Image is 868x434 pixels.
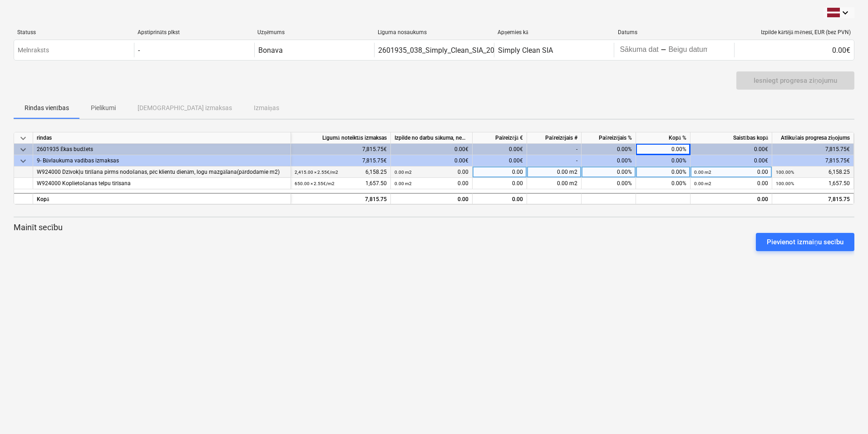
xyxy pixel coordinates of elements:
[690,193,772,204] div: 0.00
[395,167,469,178] div: 0.00
[18,133,29,144] span: keyboard_arrow_down
[91,103,116,113] p: Pielikumi
[138,29,251,36] div: Apstiprināts plkst
[378,29,491,36] div: Līguma nosaukums
[395,170,412,175] small: 0.00 m2
[473,132,527,144] div: Pašreizējā €
[473,178,527,189] div: 0.00
[772,144,854,155] div: 7,815.75€
[498,29,611,36] div: Apņemies kā
[17,29,130,35] div: Statuss
[33,132,291,144] div: rindas
[734,43,854,57] div: 0.00€
[582,167,636,178] div: 0.00%
[291,155,391,167] div: 7,815.75€
[527,155,582,167] div: -
[18,156,29,167] span: keyboard_arrow_down
[694,167,768,178] div: 0.00
[776,194,850,205] div: 7,815.75
[690,132,772,144] div: Saistības kopā
[37,167,287,178] div: W924000 Dzīvokļu tīrīšana pirms nodošanas, pēc klientu dienām, logu mazgāšana(pārdodamie m2)
[473,193,527,204] div: 0.00
[694,181,711,186] small: 0.00 m2
[582,132,636,144] div: Pašreizējais %
[840,7,851,18] i: keyboard_arrow_down
[582,144,636,155] div: 0.00%
[14,222,854,233] p: Mainīt secību
[776,181,794,186] small: 100.00%
[18,45,49,55] p: Melnraksts
[767,236,843,248] div: Pievienot izmaiņu secību
[636,132,690,144] div: Kopā %
[661,47,666,53] div: -
[291,132,391,144] div: Līgumā noteiktās izmaksas
[391,132,473,144] div: Izpilde no darbu sākuma, neskaitot kārtējā mēneša izpildi
[37,144,287,155] div: 2601935 Ēkas budžets
[33,193,291,204] div: Kopā
[527,132,582,144] div: Pašreizējais #
[636,144,690,155] div: 0.00%
[18,144,29,155] span: keyboard_arrow_down
[636,178,690,189] div: 0.00%
[772,155,854,167] div: 7,815.75€
[473,155,527,167] div: 0.00€
[378,46,679,55] div: 2601935_038_Simply_Clean_SIA_20250731_Ligums_generaltirisana_2025-2_EV44_1karta.pdf
[618,44,661,56] input: Sākuma datums
[636,167,690,178] div: 0.00%
[395,181,412,186] small: 0.00 m2
[257,29,370,36] div: Uzņēmums
[295,194,387,205] div: 7,815.75
[527,144,582,155] div: -
[582,155,636,167] div: 0.00%
[690,155,772,167] div: 0.00€
[395,178,469,189] div: 0.00
[295,167,387,178] div: 6,158.25
[295,178,387,189] div: 1,657.50
[756,233,854,251] button: Pievienot izmaiņu secību
[291,144,391,155] div: 7,815.75€
[776,178,850,189] div: 1,657.50
[776,167,850,178] div: 6,158.25
[473,144,527,155] div: 0.00€
[772,132,854,144] div: Atlikušais progresa ziņojums
[295,170,338,175] small: 2,415.00 × 2.55€ / m2
[295,181,335,186] small: 650.00 × 2.55€ / m2
[618,29,731,35] div: Datums
[582,178,636,189] div: 0.00%
[694,170,711,175] small: 0.00 m2
[391,144,473,155] div: 0.00€
[37,178,287,189] div: W924000 Koplietošanas telpu tīrīsana
[527,167,582,178] div: 0.00 m2
[527,178,582,189] div: 0.00 m2
[666,44,709,56] input: Beigu datums
[25,103,69,113] p: Rindas vienības
[690,144,772,155] div: 0.00€
[138,46,140,55] div: -
[473,167,527,178] div: 0.00
[258,46,283,55] div: Bonava
[738,29,851,36] div: Izpilde kārtējā mēnesī, EUR (bez PVN)
[395,194,469,205] div: 0.00
[636,155,690,167] div: 0.00%
[498,46,553,55] div: Simply Clean SIA
[776,170,794,175] small: 100.00%
[37,155,287,167] div: 9- Būvlaukuma vadības izmaksas
[391,155,473,167] div: 0.00€
[694,178,768,189] div: 0.00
